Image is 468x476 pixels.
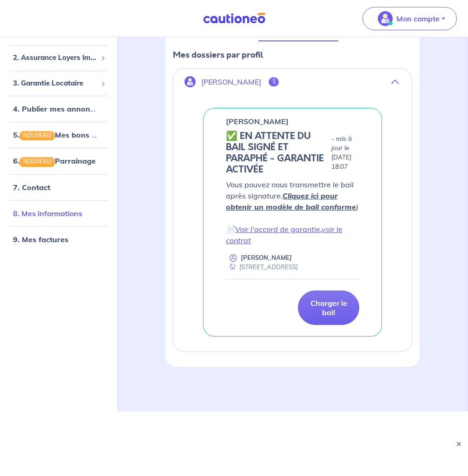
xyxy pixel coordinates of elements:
span: 2. Assurance Loyers Impayés [13,53,97,63]
button: [PERSON_NAME]1 [173,71,412,93]
p: [PERSON_NAME] [241,253,292,262]
div: state: CONTRACT-SIGNED, Context: IN-LANDLORD,IS-GL-CAUTION-IN-LANDLORD [226,131,359,175]
a: Cliquez ici pour obtenir un modèle de bail conforme [226,191,356,212]
div: 4. Publier mes annonces [4,99,113,118]
span: 1 [269,77,279,86]
a: 9. Mes factures [13,234,68,244]
a: Charger le bail [298,291,359,325]
img: illu_account.svg [185,76,196,87]
h5: ✅️️️ EN ATTENTE DU BAIL SIGNÉ ET PARAPHÉ - GARANTIE ACTIVÉE [226,131,328,175]
div: 5.NOUVEAUMes bons plans [4,126,113,144]
a: Voir l'accord de garantie [235,225,320,234]
em: 📄 , [226,225,343,245]
a: 6.NOUVEAUParrainage [13,156,96,165]
a: 4. Publier mes annonces [13,104,102,113]
div: 7. Contact [4,178,113,196]
div: 2. Assurance Loyers Impayés [4,49,113,67]
div: 8. Mes informations [4,204,113,222]
p: Mes dossiers par profil [173,49,412,61]
img: illu_account_valid_menu.svg [378,11,393,26]
a: 5.NOUVEAUMes bons plans [13,130,111,139]
a: 8. Mes informations [13,208,82,218]
p: - mis à jour le [DATE] 18:07 [331,134,359,172]
div: 9. Mes factures [4,230,113,248]
p: Mon compte [396,13,440,24]
span: 3. Garantie Locataire [13,78,97,88]
div: 6.NOUVEAUParrainage [4,152,113,170]
p: [PERSON_NAME] [226,116,289,127]
button: illu_account_valid_menu.svgMon compte [363,7,457,30]
p: Charger le bail [310,298,348,317]
div: 3. Garantie Locataire [4,74,113,92]
p: [PERSON_NAME] [201,78,261,86]
button: × [454,439,463,449]
em: Vous pouvez nous transmettre le bail après signature. ) [226,180,358,212]
a: 7. Contact [13,182,50,192]
img: Cautioneo [199,13,269,24]
div: [STREET_ADDRESS] [226,263,298,271]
